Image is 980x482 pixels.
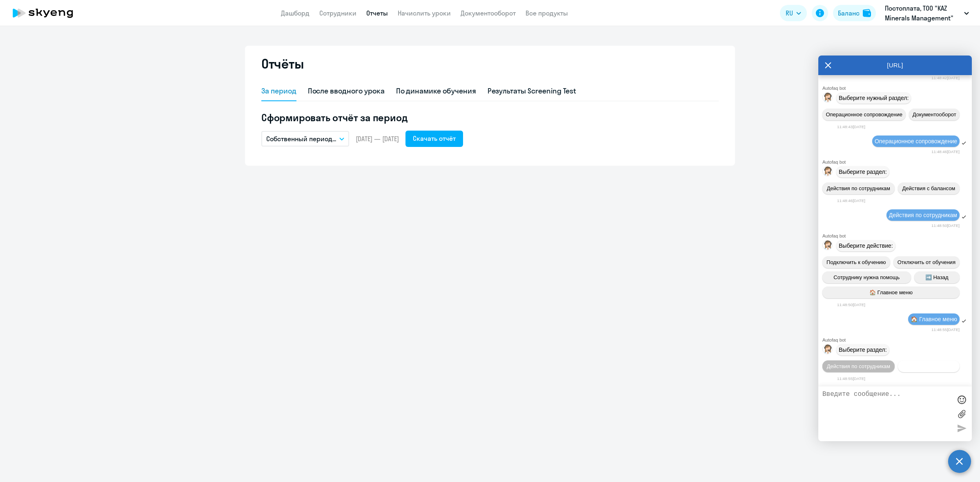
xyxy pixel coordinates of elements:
[893,256,960,268] button: Отключить от обучения
[833,274,900,280] span: Сотруднику нужна помощь
[827,363,890,369] span: Действия по сотрудникам
[839,169,887,175] span: Выберите раздел:
[931,327,960,332] time: 11:48:55[DATE]
[823,240,833,252] img: bot avatar
[837,376,865,381] time: 11:48:55[DATE]
[822,256,890,268] button: Подключить к обучению
[319,9,356,17] a: Сотрудники
[913,111,956,118] span: Документооборот
[914,271,960,283] button: ➡️ Назад
[839,242,893,249] span: Выберите действие:
[898,360,960,372] button: Действия с балансом
[356,134,399,143] span: [DATE] — [DATE]
[837,302,865,307] time: 11:48:50[DATE]
[955,408,968,420] label: Лимит 10 файлов
[837,198,865,203] time: 11:48:46[DATE]
[261,131,349,147] button: Собственный период...
[931,149,960,154] time: 11:48:46[DATE]
[398,9,451,17] a: Начислить уроки
[780,5,807,21] button: RU
[827,185,890,191] span: Действия по сотрудникам
[823,344,833,356] img: bot avatar
[823,167,833,178] img: bot avatar
[837,124,865,129] time: 11:48:43[DATE]
[308,86,385,96] div: После вводного урока
[526,9,568,17] a: Все продукты
[931,76,960,80] time: 11:48:42[DATE]
[822,271,911,283] button: Сотруднику нужна помощь
[911,316,957,322] span: 🏠 Главное меню
[488,86,577,96] div: Результаты Screening Test
[266,134,336,144] p: Собственный период...
[822,287,960,298] button: 🏠 Главное меню
[863,9,871,17] img: balance
[366,9,388,17] a: Отчеты
[822,109,906,120] button: Операционное сопровождение
[396,86,476,96] div: По динамике обучения
[822,160,972,164] div: Autofaq bot
[261,111,719,124] h5: Сформировать отчёт за период
[261,56,304,72] h2: Отчёты
[413,133,456,143] div: Скачать отчёт
[786,8,793,18] span: RU
[405,131,463,147] button: Скачать отчёт
[838,8,860,18] div: Баланс
[875,138,957,144] span: Операционное сопровождение
[822,182,895,194] button: Действия по сотрудникам
[826,259,886,265] span: Подключить к обучению
[822,360,895,372] button: Действия по сотрудникам
[822,86,972,91] div: Autofaq bot
[931,223,960,228] time: 11:48:50[DATE]
[461,9,516,17] a: Документооборот
[822,338,972,342] div: Autofaq bot
[823,93,833,104] img: bot avatar
[885,3,961,23] p: Постоплата, ТОО "KAZ Minerals Management"
[839,347,887,353] span: Выберите раздел:
[826,111,902,118] span: Операционное сопровождение
[833,5,876,21] button: Балансbalance
[881,3,973,23] button: Постоплата, ТОО "KAZ Minerals Management"
[281,9,310,17] a: Дашборд
[898,182,960,194] button: Действия с балансом
[902,185,955,191] span: Действия с балансом
[839,95,909,101] span: Выберите нужный раздел:
[261,86,296,96] div: За период
[889,212,957,218] span: Действия по сотрудникам
[869,289,913,295] span: 🏠 Главное меню
[902,363,955,369] span: Действия с балансом
[898,259,955,265] span: Отключить от обучения
[822,233,972,238] div: Autofaq bot
[925,274,949,280] span: ➡️ Назад
[909,109,960,120] button: Документооборот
